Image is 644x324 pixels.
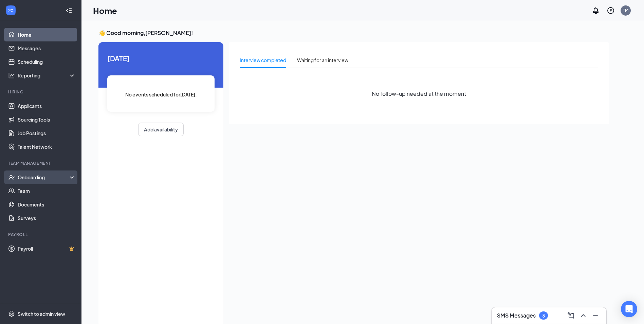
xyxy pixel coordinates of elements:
[98,29,609,37] h3: 👋 Good morning, [PERSON_NAME] !
[592,6,600,15] svg: Notifications
[18,113,76,126] a: Sourcing Tools
[93,5,117,16] h1: Home
[66,7,72,14] svg: Collapse
[579,311,587,320] svg: ChevronUp
[18,242,76,255] a: PayrollCrown
[18,126,76,140] a: Job Postings
[607,6,615,15] svg: QuestionInfo
[18,140,76,154] a: Talent Network
[297,56,348,64] div: Waiting for an interview
[18,184,76,198] a: Team
[18,28,76,41] a: Home
[8,72,15,79] svg: Analysis
[591,311,600,320] svg: Minimize
[8,232,74,237] div: Payroll
[125,91,197,98] span: No events scheduled for [DATE] .
[240,56,286,64] div: Interview completed
[18,198,76,211] a: Documents
[18,41,76,55] a: Messages
[567,311,575,320] svg: ComposeMessage
[138,123,184,136] button: Add availability
[18,55,76,69] a: Scheduling
[8,310,15,317] svg: Settings
[566,310,576,321] button: ComposeMessage
[7,7,14,14] svg: WorkstreamLogo
[8,174,15,181] svg: UserCheck
[497,312,536,319] h3: SMS Messages
[542,313,545,319] div: 3
[8,89,74,95] div: Hiring
[18,72,76,79] div: Reporting
[623,7,628,13] div: TM
[18,211,76,225] a: Surveys
[372,89,466,98] span: No follow-up needed at the moment
[8,160,74,166] div: Team Management
[18,99,76,113] a: Applicants
[621,301,637,317] div: Open Intercom Messenger
[18,310,65,317] div: Switch to admin view
[590,310,601,321] button: Minimize
[18,174,70,181] div: Onboarding
[107,53,215,64] span: [DATE]
[578,310,589,321] button: ChevronUp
